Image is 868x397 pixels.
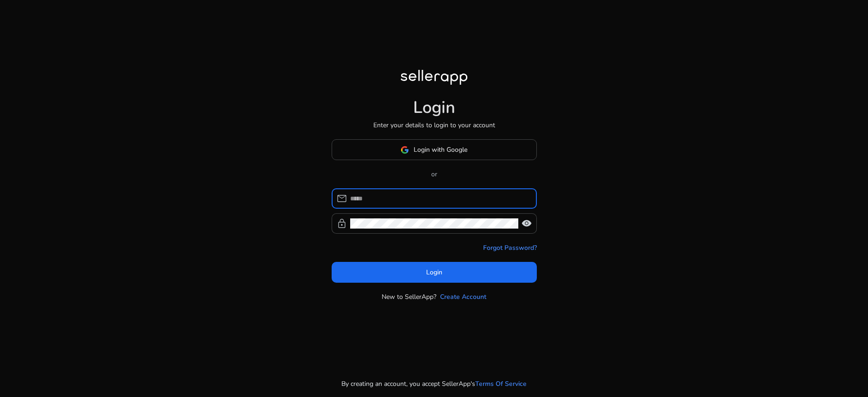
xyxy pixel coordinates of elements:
[336,193,347,204] span: mail
[483,243,537,253] a: Forgot Password?
[414,145,467,155] span: Login with Google
[521,218,532,229] span: visibility
[475,379,527,389] a: Terms Of Service
[382,292,436,302] p: New to SellerApp?
[332,169,537,179] p: or
[440,292,486,302] a: Create Account
[373,120,495,130] p: Enter your details to login to your account
[413,98,455,118] h1: Login
[426,267,442,277] span: Login
[401,146,409,154] img: google-logo.svg
[336,218,347,229] span: lock
[332,139,537,160] button: Login with Google
[332,262,537,283] button: Login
